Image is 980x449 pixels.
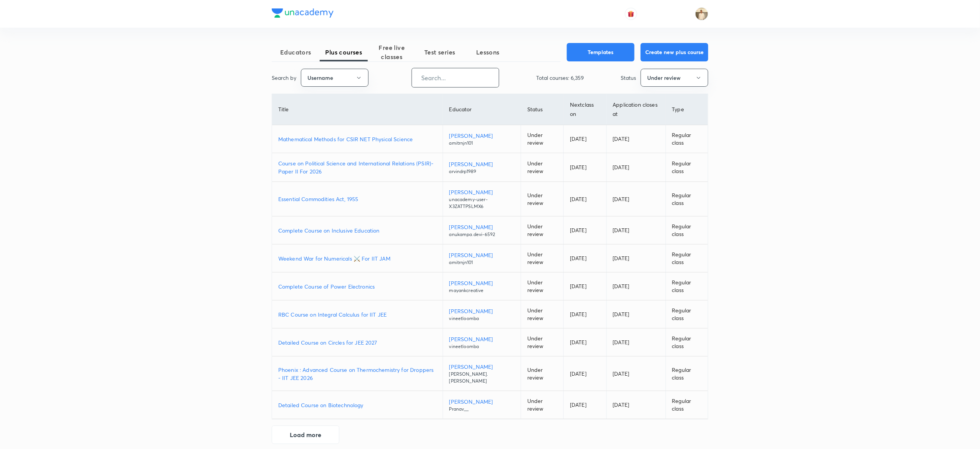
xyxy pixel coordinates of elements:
p: [PERSON_NAME] [449,307,515,315]
td: [DATE] [564,153,606,182]
td: Under review [521,328,564,357]
td: Regular class [666,357,708,391]
td: [DATE] [564,125,606,153]
p: amitrnjn101 [449,140,515,147]
td: [DATE] [606,153,666,182]
td: Regular class [666,153,708,182]
p: vineetloomba [449,315,515,322]
a: [PERSON_NAME][PERSON_NAME].[PERSON_NAME] [449,363,515,385]
td: Regular class [666,216,708,244]
td: Under review [521,391,564,419]
th: Application closes at [606,94,666,125]
td: Under review [521,216,564,244]
span: Free live classes [368,43,416,61]
p: Pranav__ [449,406,515,413]
p: [PERSON_NAME] [449,335,515,343]
td: [DATE] [606,391,666,419]
td: Regular class [666,125,708,153]
a: Complete Course on Inclusive Education [278,226,437,234]
a: Company Logo [272,8,334,20]
a: [PERSON_NAME]amitrnjn101 [449,251,515,266]
img: avatar [628,10,635,17]
td: Regular class [666,272,708,300]
a: Essential Commodities Act, 1955 [278,195,437,203]
p: Total courses: 6,359 [536,74,584,82]
td: Under review [521,125,564,153]
input: Search... [412,68,499,87]
td: [DATE] [606,244,666,272]
button: avatar [625,8,637,20]
p: [PERSON_NAME] [449,188,515,196]
button: Load more [272,426,339,444]
td: [DATE] [606,328,666,357]
td: Under review [521,182,564,216]
td: Regular class [666,300,708,328]
td: Under review [521,244,564,272]
td: [DATE] [606,300,666,328]
td: Regular class [666,244,708,272]
img: Chandrakant Deshmukh [695,7,708,20]
td: Under review [521,272,564,300]
a: [PERSON_NAME]unacademy-user-X3ZATTPSLMX6 [449,188,515,210]
p: [PERSON_NAME] [449,363,515,371]
th: Title [272,94,443,125]
p: Search by [272,74,296,82]
a: [PERSON_NAME]vineetloomba [449,335,515,350]
td: Regular class [666,328,708,357]
td: [DATE] [564,300,606,328]
a: Weekend War for Numericals ⚔️ For IIT JAM [278,254,437,262]
a: [PERSON_NAME]mayankcreative [449,279,515,294]
td: [DATE] [564,328,606,357]
a: [PERSON_NAME]anukampa.devi-6592 [449,223,515,238]
th: Type [666,94,708,125]
td: Under review [521,153,564,182]
p: [PERSON_NAME] [449,279,515,287]
p: anukampa.devi-6592 [449,231,515,238]
p: [PERSON_NAME] [449,160,515,168]
button: Templates [567,43,635,61]
td: [DATE] [564,391,606,419]
p: [PERSON_NAME] [449,251,515,259]
td: Under review [521,357,564,391]
a: Detailed Course on Circles for JEE 2027 [278,338,437,347]
a: RBC Course on Integral Calculus for IIT JEE [278,310,437,319]
td: [DATE] [606,182,666,216]
button: Username [301,69,369,87]
td: Regular class [666,182,708,216]
p: amitrnjn101 [449,259,515,266]
a: Complete Course of Power Electronics [278,282,437,291]
a: [PERSON_NAME]arvindrp1989 [449,160,515,175]
p: Status [621,74,636,82]
td: [DATE] [564,272,606,300]
p: [PERSON_NAME].[PERSON_NAME] [449,371,515,385]
a: [PERSON_NAME]vineetloomba [449,307,515,322]
td: [DATE] [606,357,666,391]
a: [PERSON_NAME]Pranav__ [449,398,515,413]
span: Educators [272,48,320,57]
td: [DATE] [564,357,606,391]
td: [DATE] [564,216,606,244]
p: [PERSON_NAME] [449,132,515,140]
img: Company Logo [272,8,334,18]
span: Test series [416,48,464,57]
button: Create new plus course [641,43,708,61]
p: mayankcreative [449,287,515,294]
td: Regular class [666,391,708,419]
th: Status [521,94,564,125]
a: [PERSON_NAME]amitrnjn101 [449,132,515,147]
p: Phoenix : Advanced Course on Thermochemistry for Droppers - IIT JEE 2026 [278,366,437,382]
td: [DATE] [606,125,666,153]
span: Plus courses [320,48,368,57]
a: Mathematical Methods for CSIR NET Physical Science [278,135,437,143]
a: Detailed Course on Biotechnology [278,401,437,409]
th: Educator [443,94,521,125]
td: [DATE] [606,272,666,300]
td: Under review [521,300,564,328]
